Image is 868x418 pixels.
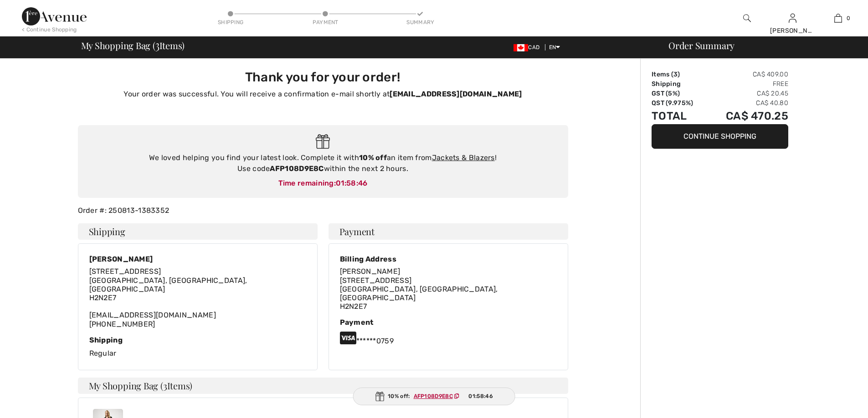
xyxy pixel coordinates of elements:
[789,13,796,24] img: My Info
[336,179,367,187] span: 01:58:46
[847,14,850,22] span: 0
[270,164,324,173] strong: AFP108D9E8C
[652,108,706,124] td: Total
[316,134,330,149] img: Gift.svg
[743,13,751,24] img: search the website
[468,392,493,400] span: 01:58:46
[652,89,706,98] td: GST (5%)
[706,98,788,108] td: CA$ 40.80
[834,13,842,24] img: My Bag
[353,388,515,405] div: 10% off:
[89,336,306,359] div: Regular
[770,26,815,35] div: [PERSON_NAME]
[89,255,306,263] div: [PERSON_NAME]
[652,79,706,89] td: Shipping
[706,89,788,98] td: CA$ 20.45
[340,318,557,327] div: Payment
[359,153,387,162] strong: 10% off
[657,41,863,50] div: Order Summary
[414,393,453,399] ins: AFP108D9E8C
[390,90,522,98] strong: [EMAIL_ADDRESS][DOMAIN_NAME]
[155,39,159,50] span: 3
[706,108,788,124] td: CA$ 470.25
[163,379,167,392] span: 3
[789,14,796,22] a: Sign In
[81,41,185,50] span: My Shopping Bag ( Items)
[87,178,559,189] div: Time remaining:
[375,392,384,401] img: Gift.svg
[89,267,247,302] span: [STREET_ADDRESS] [GEOGRAPHIC_DATA], [GEOGRAPHIC_DATA], [GEOGRAPHIC_DATA] H2N2E7
[87,152,559,174] div: We loved helping you find your latest look. Complete it with an item from ! Use code within the n...
[22,25,77,34] div: < Continue Shopping
[89,336,306,344] div: Shipping
[78,378,568,394] h4: My Shopping Bag ( Items)
[83,89,563,100] p: Your order was successful. You will receive a confirmation e-mail shortly at
[340,276,498,311] span: [STREET_ADDRESS] [GEOGRAPHIC_DATA], [GEOGRAPHIC_DATA], [GEOGRAPHIC_DATA] H2N2E7
[22,7,87,25] img: 1ère Avenue
[549,44,560,50] span: EN
[673,71,678,78] span: 3
[312,18,339,26] div: Payment
[652,70,706,79] td: Items ( )
[89,267,306,328] div: [EMAIL_ADDRESS][DOMAIN_NAME] [PHONE_NUMBER]
[816,13,860,24] a: 0
[514,44,543,50] span: CAD
[652,98,706,108] td: QST (9.975%)
[78,223,318,240] h4: Shipping
[706,79,788,89] td: Free
[514,44,528,51] img: Canadian Dollar
[652,124,788,149] button: Continue Shopping
[217,18,244,26] div: Shipping
[706,70,788,79] td: CA$ 409.00
[83,70,563,85] h3: Thank you for your order!
[432,153,495,162] a: Jackets & Blazers
[72,205,574,216] div: Order #: 250813-1383352
[340,267,401,276] span: [PERSON_NAME]
[406,18,434,26] div: Summary
[340,255,557,263] div: Billing Address
[329,223,568,240] h4: Payment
